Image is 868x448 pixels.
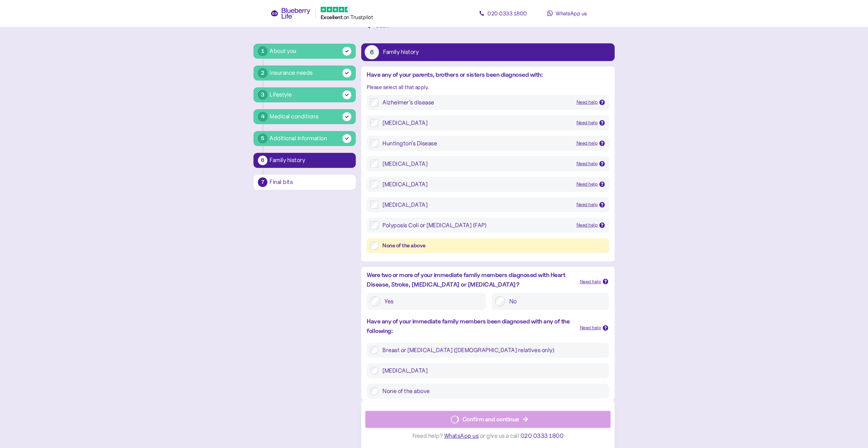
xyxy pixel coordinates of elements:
div: Need help [576,140,598,147]
span: 020 0333 1800 [487,10,527,17]
div: Lifestyle [269,90,292,99]
div: Need help [580,278,601,286]
label: None of the above [378,387,606,395]
div: Final bits [269,179,351,185]
span: WhatsApp us [444,432,479,439]
div: Polyposis Coli or [MEDICAL_DATA] (FAP) [382,221,571,229]
span: on Trustpilot [343,14,373,20]
div: Huntington’s Disease [382,139,571,147]
span: WhatsApp us [556,10,587,17]
label: Yes [380,296,483,306]
button: 1About you [253,44,356,59]
div: 6 [258,156,267,165]
div: Need help [576,119,598,127]
div: Need help [576,160,598,168]
div: [MEDICAL_DATA] [382,201,571,209]
div: 3 [258,90,267,100]
div: Family history [269,157,351,163]
button: 4Medical conditions [253,109,356,124]
div: 4 [258,112,267,121]
div: Insurance needs [269,68,313,77]
div: Family history [383,49,418,55]
div: About you [269,46,296,56]
div: Have any of your immediate family members been diagnosed with any of the following: [367,317,574,336]
div: Need help [576,99,598,106]
button: 2Insurance needs [253,66,356,81]
div: 7 [258,177,267,187]
button: 5Additional information [253,131,356,146]
div: None of the above [382,242,606,250]
div: [MEDICAL_DATA] [382,160,571,168]
div: Need help [576,221,598,229]
div: Need help? or give us a call [365,428,610,444]
a: WhatsApp us [536,6,598,20]
div: Were two or more of your immediate family members diagnosed with Heart Disease, Stroke, [MEDICAL_... [367,270,574,289]
label: Breast or [MEDICAL_DATA] ([DEMOGRAPHIC_DATA] relatives only) [378,346,606,354]
button: 6Family history [253,153,356,168]
div: Need help [576,180,598,188]
span: 020 0333 1800 [520,432,564,439]
div: Medical conditions [269,112,318,121]
div: Alzheimer’s disease [382,98,571,106]
div: 6 [365,45,379,59]
div: Need help [580,324,601,332]
div: Have any of your parents, brothers or sisters been diagnosed with: [367,70,609,80]
label: No [505,296,606,306]
div: [MEDICAL_DATA] [382,180,571,188]
div: 5 [258,134,267,143]
div: Need help [576,201,598,208]
button: 3Lifestyle [253,87,356,102]
span: Excellent ️ [321,14,343,20]
button: 6Family history [361,43,615,61]
div: Please select all that apply. [367,83,609,91]
button: 7Final bits [253,175,356,190]
label: [MEDICAL_DATA] [378,366,606,375]
div: 2 [258,68,267,78]
div: Additional information [269,134,327,143]
div: [MEDICAL_DATA] [382,119,571,127]
div: 1 [258,46,267,56]
a: 020 0333 1800 [472,6,534,20]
